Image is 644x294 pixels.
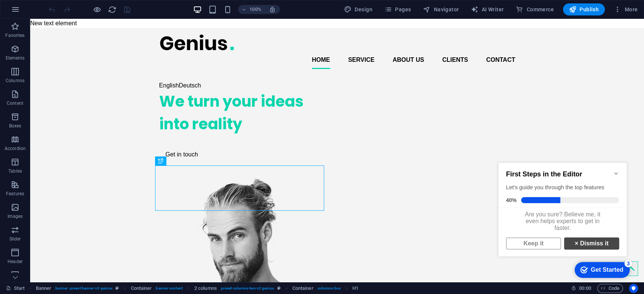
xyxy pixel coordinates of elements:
[79,109,134,125] div: Get Started 3 items remaining, 40% complete
[423,6,459,13] span: Navigator
[79,87,83,93] strong: ×
[238,5,265,14] button: 100%
[118,17,124,23] div: Minimize checklist
[468,3,507,15] button: AI Writer
[384,6,411,13] span: Pages
[155,284,182,293] span: . banner-content
[131,284,152,293] span: Click to select. Double-click to edit
[11,44,26,50] span: 40%
[516,6,554,13] span: Commerce
[579,284,591,293] span: 00 00
[3,55,131,81] div: Are you sure? Believe me, it even helps experts to get in faster.
[95,113,128,120] div: Get Started
[11,31,124,38] div: Let's guide you through the top features
[220,284,274,293] span: . preset-columns-two-v2-genius
[569,6,599,13] span: Publish
[601,284,619,293] span: Code
[563,3,605,15] button: Publish
[129,107,137,114] div: 3
[8,168,22,174] p: Tables
[629,284,638,293] button: Usercentrics
[471,6,504,13] span: AI Writer
[11,17,124,25] h2: First Steps in the Editor
[611,3,641,15] button: More
[5,32,25,38] p: Favorites
[584,285,586,291] span: :
[108,5,117,14] i: Reload page
[420,3,462,15] button: Navigator
[6,78,25,84] p: Columns
[571,284,591,293] h6: Session time
[9,236,21,242] p: Slider
[249,5,261,14] h6: 100%
[69,84,124,96] a: × Dismiss it
[108,5,117,14] button: reload
[269,6,276,13] i: On resize automatically adjust zoom level to fit chosen device.
[277,286,280,290] i: This element is a customizable preset
[597,284,623,293] button: Code
[36,284,52,293] span: Click to select. Double-click to edit
[115,286,119,290] i: This element is a customizable preset
[8,259,23,265] p: Header
[381,3,414,15] button: Pages
[9,123,22,129] p: Boxes
[5,145,26,152] p: Accordion
[7,100,23,106] p: Content
[513,3,557,15] button: Commerce
[194,284,217,293] span: Click to select. Double-click to edit
[8,213,23,219] p: Images
[614,6,638,13] span: More
[341,3,375,15] button: Design
[344,6,372,13] span: Design
[352,284,358,293] span: Click to select. Double-click to edit
[92,5,101,14] button: Click here to leave preview mode and continue editing
[6,284,25,293] a: Click to cancel selection. Double-click to open Pages
[36,284,358,293] nav: breadcrumb
[317,284,341,293] span: . columns-box
[54,284,112,293] span: . banner .preset-banner-v3-genius
[11,84,66,96] a: Keep it
[6,191,24,197] p: Features
[292,284,314,293] span: Click to select. Double-click to edit
[6,55,25,61] p: Elements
